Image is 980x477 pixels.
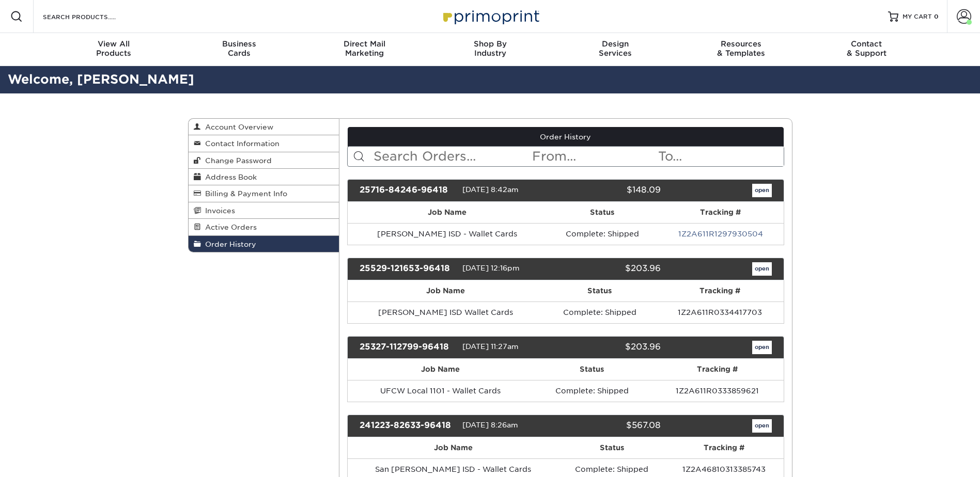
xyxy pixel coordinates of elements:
span: Shop By [427,39,553,49]
span: Change Password [201,156,272,165]
input: SEARCH PRODUCTS..... [42,10,143,23]
span: [DATE] 12:16pm [462,264,520,272]
a: open [752,262,772,276]
a: Invoices [189,202,339,219]
a: DesignServices [553,33,678,66]
div: Marketing [302,39,427,58]
td: Complete: Shipped [533,380,651,402]
span: 0 [934,13,939,20]
div: & Templates [678,39,804,58]
span: [DATE] 8:42am [462,185,519,194]
div: 25716-84246-96418 [352,184,462,197]
input: Search Orders... [372,147,531,166]
td: Complete: Shipped [543,301,656,323]
img: Primoprint [439,5,542,27]
th: Tracking # [665,437,784,458]
span: Direct Mail [302,39,427,49]
th: Job Name [348,437,558,458]
th: Tracking # [656,280,784,301]
a: open [752,184,772,197]
span: Resources [678,39,804,49]
span: [DATE] 11:27am [462,342,519,351]
a: Contact Information [189,135,339,152]
div: & Support [804,39,929,58]
span: Design [553,39,678,49]
a: 1Z2A611R1297930504 [678,230,763,238]
a: BusinessCards [176,33,302,66]
span: MY CART [903,12,932,21]
span: Business [176,39,302,49]
span: Contact [804,39,929,49]
span: Billing & Payment Info [201,189,287,198]
a: open [752,419,772,433]
a: Direct MailMarketing [302,33,427,66]
span: Order History [201,240,256,248]
div: 25529-121653-96418 [352,262,462,276]
span: Invoices [201,206,235,215]
th: Tracking # [658,202,784,223]
span: Contact Information [201,139,279,148]
span: Address Book [201,173,257,181]
th: Status [543,280,656,301]
td: [PERSON_NAME] ISD - Wallet Cards [348,223,547,245]
a: Billing & Payment Info [189,185,339,202]
div: Services [553,39,678,58]
a: Change Password [189,152,339,169]
a: Contact& Support [804,33,929,66]
th: Tracking # [651,359,783,380]
span: [DATE] 8:26am [462,421,518,429]
th: Status [533,359,651,380]
a: Order History [348,127,784,147]
th: Job Name [348,280,543,301]
div: $203.96 [558,341,668,354]
a: Address Book [189,169,339,185]
th: Job Name [348,202,547,223]
td: 1Z2A611R0334417703 [656,301,784,323]
th: Status [558,437,664,458]
td: 1Z2A611R0333859621 [651,380,783,402]
td: [PERSON_NAME] ISD Wallet Cards [348,301,543,323]
td: UFCW Local 1101 - Wallet Cards [348,380,533,402]
span: View All [51,39,177,49]
a: Order History [189,236,339,252]
a: open [752,341,772,354]
div: $203.96 [558,262,668,276]
a: Resources& Templates [678,33,804,66]
div: Products [51,39,177,58]
input: From... [531,147,657,166]
div: $148.09 [558,184,668,197]
span: Account Overview [201,123,273,131]
div: Cards [176,39,302,58]
div: Industry [427,39,553,58]
div: 241223-82633-96418 [352,419,462,433]
span: Active Orders [201,223,257,231]
a: Account Overview [189,119,339,135]
div: 25327-112799-96418 [352,341,462,354]
input: To... [657,147,783,166]
div: $567.08 [558,419,668,433]
a: View AllProducts [51,33,177,66]
a: Shop ByIndustry [427,33,553,66]
th: Status [547,202,658,223]
a: Active Orders [189,219,339,235]
th: Job Name [348,359,533,380]
td: Complete: Shipped [547,223,658,245]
